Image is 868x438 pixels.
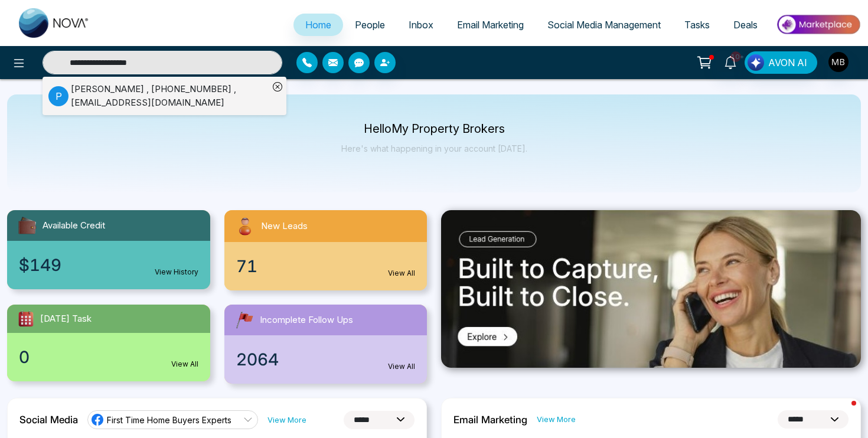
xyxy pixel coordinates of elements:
img: Lead Flow [748,54,764,71]
img: followUps.svg [234,309,255,331]
span: 10+ [730,51,741,62]
a: Incomplete Follow Ups2064View All [217,305,435,384]
a: View More [537,414,576,425]
span: Available Credit [43,219,105,233]
a: View All [388,361,415,372]
a: 10+ [716,51,745,72]
span: Home [305,19,331,31]
p: Hello My Property Brokers [341,124,527,134]
h2: Email Marketing [453,414,527,426]
a: View History [155,267,198,277]
a: Social Media Management [536,14,673,36]
span: $149 [19,253,61,277]
img: . [441,210,861,368]
span: 71 [236,254,257,279]
span: People [355,19,385,31]
a: New Leads71View All [217,210,435,290]
a: Email Marketing [445,14,536,36]
a: Deals [722,14,769,36]
img: newLeads.svg [234,215,256,237]
span: Inbox [409,19,433,31]
span: [DATE] Task [40,312,92,326]
a: View More [267,414,306,426]
img: User Avatar [828,52,849,72]
a: Inbox [397,14,445,36]
iframe: Intercom live chat [828,398,856,426]
p: P [48,86,68,106]
a: View All [171,359,198,370]
div: [PERSON_NAME] , [PHONE_NUMBER] , [EMAIL_ADDRESS][DOMAIN_NAME] [71,83,269,109]
h2: Social Media [19,414,78,426]
img: availableCredit.svg [17,215,38,236]
span: 0 [19,345,30,370]
p: Here's what happening in your account [DATE]. [341,143,527,153]
a: View All [388,268,415,279]
span: Social Media Management [547,19,661,31]
img: Market-place.gif [775,11,861,38]
img: todayTask.svg [17,309,35,328]
span: Tasks [684,19,710,31]
a: Tasks [673,14,722,36]
a: Home [293,14,343,36]
button: AVON AI [745,51,817,74]
span: New Leads [261,220,308,233]
span: 2064 [236,347,279,372]
span: First Time Home Buyers Experts [107,414,231,426]
img: Nova CRM Logo [19,8,90,38]
span: AVON AI [768,55,807,70]
a: People [343,14,397,36]
span: Email Marketing [457,19,524,31]
span: Incomplete Follow Ups [260,313,353,327]
span: Deals [733,19,758,31]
